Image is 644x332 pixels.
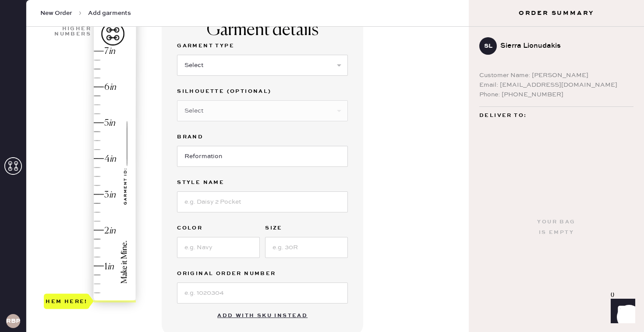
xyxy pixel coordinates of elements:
div: in [109,46,115,57]
input: Brand name [177,146,348,167]
input: e.g. 30R [265,237,348,258]
input: e.g. Navy [177,237,260,258]
span: Add garments [88,9,131,18]
div: 7 [104,46,109,57]
label: Brand [177,132,348,142]
div: Hem here! [46,296,88,307]
div: [STREET_ADDRESS] Madera , CA 93637 [479,121,633,143]
div: Phone: [PHONE_NUMBER] [479,90,633,99]
span: Deliver to: [479,110,527,121]
label: Style name [177,177,348,188]
div: Email: [EMAIL_ADDRESS][DOMAIN_NAME] [479,80,633,90]
div: Garment details [207,20,318,41]
h3: Order Summary [469,9,644,18]
button: Add with SKU instead [212,307,313,325]
div: Sierra Lionudakis [500,41,626,51]
div: Customer Name: [PERSON_NAME] [479,71,633,80]
input: e.g. 1020304 [177,283,348,304]
label: Garment Type [177,41,348,51]
div: Your bag is empty [537,217,575,238]
label: Color [177,223,260,233]
label: Size [265,223,348,233]
input: e.g. Daisy 2 Pocket [177,191,348,212]
iframe: Front Chat [602,293,640,330]
label: Original Order Number [177,268,348,279]
h3: SL [484,43,492,49]
label: Silhouette (optional) [177,86,348,97]
h3: RBPA [6,318,20,324]
span: New Order [40,9,72,18]
div: Show higher numbers [53,21,91,37]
